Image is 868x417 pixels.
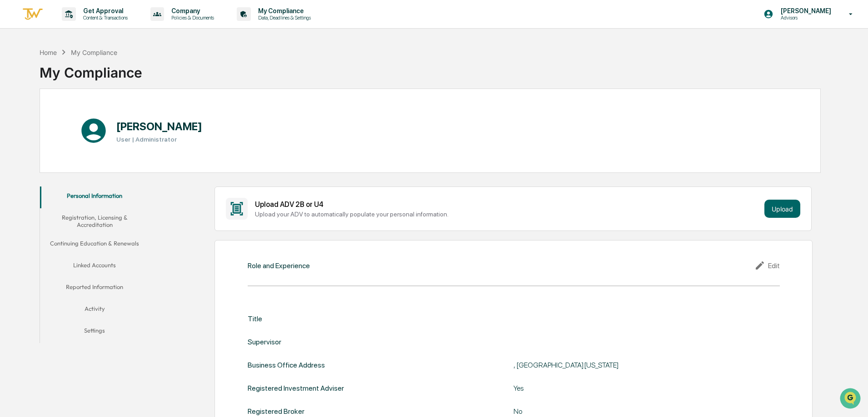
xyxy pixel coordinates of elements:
div: Upload ADV 2B or U4 [255,200,761,209]
div: , [GEOGRAPHIC_DATA][US_STATE] [514,361,741,369]
img: logo [22,7,44,22]
div: Title [248,314,262,323]
p: Company [164,7,219,15]
div: Upload your ADV to automatically populate your personal information. [255,211,761,218]
p: Data, Deadlines & Settings [251,15,315,21]
div: Registered Investment Adviser [248,384,344,392]
button: Reported Information [40,278,149,299]
button: Linked Accounts [40,256,149,278]
button: Personal Information [40,186,149,208]
button: Activity [40,299,149,321]
p: Get Approval [76,7,132,15]
div: Role and Experience [248,261,310,270]
p: How can we help? [9,19,165,34]
span: Attestations [75,114,113,123]
div: Yes [514,384,741,392]
div: 🗄️ [66,115,73,123]
div: No [514,407,741,416]
h3: User | Administrator [116,136,202,143]
div: Home [40,49,57,56]
h1: [PERSON_NAME] [116,120,202,133]
button: Start new chat [155,72,165,83]
div: My Compliance [71,49,117,56]
div: secondary tabs example [40,186,149,343]
div: My Compliance [40,57,142,81]
button: Continuing Education & Renewals [40,234,149,256]
p: Content & Transactions [76,15,132,21]
p: Policies & Documents [164,15,219,21]
button: Upload [764,200,800,218]
div: 🔎 [9,132,16,140]
button: Registration, Licensing & Accreditation [40,208,149,234]
p: My Compliance [251,7,315,15]
a: Powered byPylon [64,153,110,161]
p: [PERSON_NAME] [773,7,836,15]
a: 🔎Data Lookup [5,128,61,144]
div: Business Office Address [248,361,325,369]
span: Pylon [90,154,110,161]
iframe: Open customer support [839,387,863,412]
div: Edit [754,260,780,271]
span: Preclearance [18,114,59,123]
div: Supervisor [248,338,281,346]
span: Data Lookup [18,132,57,141]
div: We're available if you need us! [31,78,115,86]
img: 1746055101610-c473b297-6a78-478c-a979-82029cc54cd1 [9,69,25,86]
div: Start new chat [31,69,149,78]
a: 🗄️Attestations [62,111,116,127]
a: 🖐️Preclearance [5,111,62,127]
div: Registered Broker [248,407,304,416]
p: Advisors [773,15,836,21]
button: Settings [40,321,149,343]
div: 🖐️ [9,115,16,123]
